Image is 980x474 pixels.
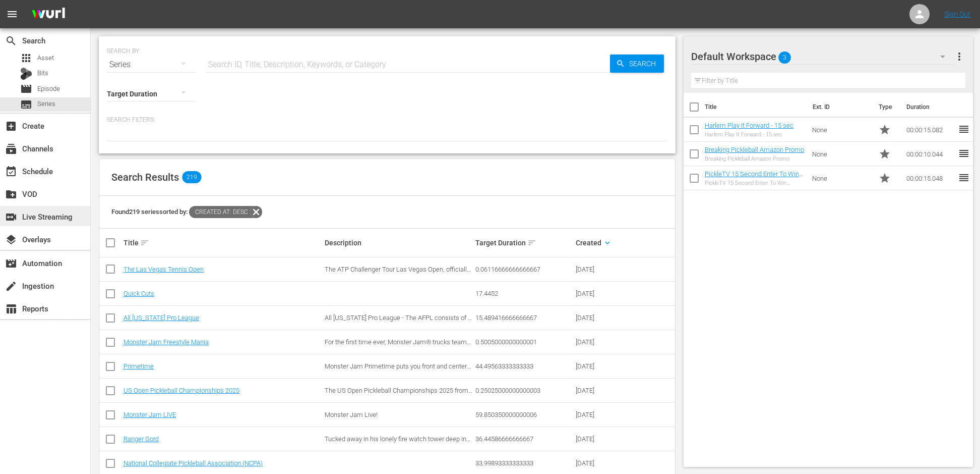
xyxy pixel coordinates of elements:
div: Harlem Play It Forward - 15 sec [705,131,793,138]
a: Monster Jam LIVE [124,411,176,418]
span: reorder [958,147,970,160]
span: Promo [879,148,891,160]
span: reorder [958,172,970,184]
span: more_vert [953,50,965,63]
div: [DATE] [576,435,623,443]
span: reorder [958,123,970,135]
span: Series [37,99,55,109]
td: None [808,142,875,166]
p: Search Filters: [107,116,667,124]
span: 3 [778,47,791,68]
span: sort [527,238,536,247]
span: The ATP Challenger Tour Las Vegas Open, officially the Las Vegas Tennis Open, is a professional t... [325,266,472,326]
span: 219 [182,171,201,183]
a: The Las Vegas Tennis Open [124,266,204,273]
a: Breaking Pickleball Amazon Promo [705,146,804,153]
a: Ranger Gord [124,435,159,443]
span: Search Results [111,171,179,183]
td: None [808,166,875,190]
span: All [US_STATE] Pro League - The AFPL consists of 8 teams of 2 [DEMOGRAPHIC_DATA] and 2 [DEMOGRAPH... [325,314,472,352]
div: Breaking Pickleball Amazon Promo [705,155,804,162]
div: Description [325,239,472,247]
a: US Open Pickleball Championships 2025 [124,387,239,394]
div: 44.49563333333333 [475,362,573,370]
span: sort [140,238,149,247]
div: 0.06116666666666667 [475,266,573,273]
span: Schedule [5,166,17,178]
div: Bits [20,68,32,80]
th: Type [873,93,900,121]
div: [DATE] [576,459,623,467]
span: Episode [20,83,32,95]
div: Target Duration [475,237,573,249]
div: Series [107,50,196,79]
span: For the first time ever, Monster Jam® trucks team up with Freestyle Motocross bikes to deliver gr... [325,338,472,414]
td: 00:00:15.082 [902,118,958,142]
div: [DATE] [576,338,623,346]
span: Created At: desc [189,206,250,218]
button: Search [610,55,664,73]
a: Monster Jam Freestyle Mania [124,338,209,346]
div: PickleTV 15 Second Enter To Win Bumper V2 [705,180,804,186]
span: Found 219 series sorted by: [111,208,262,216]
div: [DATE] [576,362,623,370]
span: VOD [5,188,17,200]
div: Title [124,237,322,249]
span: Episode [37,84,60,94]
div: 59.850350000000006 [475,411,573,418]
span: Search [5,35,17,47]
span: Create [5,120,17,132]
a: Quick Cuts [124,290,154,297]
div: 17.4452 [475,290,573,297]
a: All [US_STATE] Pro League [124,314,199,322]
div: 15.489416666666667 [475,314,573,322]
div: 33.99893333333333 [475,459,573,467]
img: ans4CAIJ8jUAAAAAAAAAAAAAAAAAAAAAAAAgQb4GAAAAAAAAAAAAAAAAAAAAAAAAJMjXAAAAAAAAAAAAAAAAAAAAAAAAgAT5G... [24,3,73,26]
th: Ext. ID [807,93,873,121]
a: National Collegiate Pickleball Association (NCPA) [124,459,263,467]
span: Channels [5,143,17,155]
div: [DATE] [576,314,623,322]
span: Ingestion [5,280,17,292]
th: Title [705,93,807,121]
span: Search [625,55,664,73]
span: Asset [37,53,54,63]
span: Promo [879,124,891,136]
span: Promo [879,172,891,184]
a: PickleTV 15 Second Enter To Win Bumper V2 [705,170,803,185]
span: Series [20,98,32,111]
span: keyboard_arrow_down [603,238,612,247]
div: [DATE] [576,411,623,418]
span: Live Streaming [5,211,17,223]
div: Created [576,237,623,249]
span: Reports [5,303,17,315]
a: Harlem Play It Forward - 15 sec [705,122,793,129]
td: None [808,118,875,142]
span: Monster Jam Live! [325,411,378,418]
span: menu [6,8,18,20]
div: 36.44586666666667 [475,435,573,443]
span: Bits [37,68,48,78]
a: Primetime [124,362,154,370]
span: Automation [5,257,17,270]
td: 00:00:10.044 [902,142,958,166]
span: Monster Jam Primetime puts you front and center for 2025's most electrifying events. Witness all ... [325,362,471,393]
a: Sign Out [944,10,970,18]
div: 0.25025000000000003 [475,387,573,394]
th: Duration [900,93,961,121]
div: [DATE] [576,290,623,297]
span: The US Open Pickleball Championships 2025 from [GEOGRAPHIC_DATA], [US_STATE] [DATE]-[DATE] [325,387,472,402]
div: 0.5005000000000001 [475,338,573,346]
div: Default Workspace [691,42,955,71]
button: more_vert [953,44,965,69]
div: [DATE] [576,266,623,273]
td: 00:00:15.048 [902,166,958,190]
div: [DATE] [576,387,623,394]
span: Asset [20,52,32,64]
span: Overlays [5,234,17,246]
